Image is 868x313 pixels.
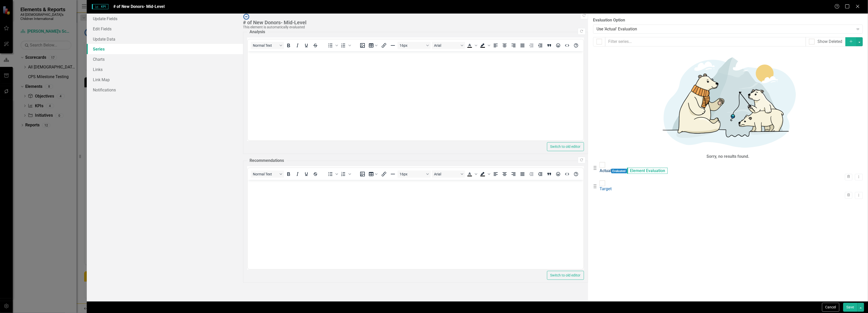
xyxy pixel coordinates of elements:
span: Arial [434,172,459,176]
span: 16px [400,172,425,176]
a: Links [87,64,243,75]
button: Strikethrough [311,171,320,178]
button: Table [367,42,379,49]
button: Bold [284,171,293,178]
a: Link Map [87,75,243,85]
span: Element Evaluation [627,168,668,174]
button: Insert/edit link [380,171,388,178]
span: Arial [434,43,459,47]
div: Text color Black [465,171,478,178]
a: Charts [87,54,243,64]
iframe: Rich Text Area [248,180,584,269]
button: Justify [518,42,527,49]
button: HTML Editor [563,171,572,178]
button: Blockquote [545,42,554,49]
legend: Recommendations [247,158,287,164]
button: Increase indent [536,171,545,178]
div: Background color Black [478,42,491,49]
span: Normal Text [253,43,278,47]
div: Bullet list [326,171,339,178]
button: Strikethrough [311,42,320,49]
div: Text color Black [465,42,478,49]
button: Help [572,171,580,178]
span: Evaluated [611,169,627,173]
button: Emojis [554,42,563,49]
button: Decrease indent [527,171,536,178]
div: Sorry, no results found. [706,154,749,160]
button: Switch to old editor [547,142,584,151]
button: Switch to old editor [547,271,584,280]
a: Target [600,186,612,191]
span: KPI [92,4,108,9]
a: Update Data [87,34,243,44]
button: Font Arial [432,42,465,49]
button: Font size 16px [398,42,431,49]
button: Align center [500,171,509,178]
button: Save [843,303,858,312]
button: Align left [491,171,500,178]
legend: Analysis [247,29,268,35]
span: Normal Text [253,172,278,176]
div: This element is automatically evaluated [243,25,586,29]
button: Italic [293,42,302,49]
button: Decrease indent [527,42,536,49]
button: Table [367,171,379,178]
button: Font Arial [432,171,465,178]
div: # of New Donors- Mid-Level [243,20,586,25]
button: Emojis [554,171,563,178]
button: Cancel [822,303,839,312]
span: # of New Donors- Mid-Level [114,4,165,9]
button: Blockquote [545,171,554,178]
button: HTML Editor [563,42,572,49]
a: Edit Fields [87,24,243,34]
button: Justify [518,171,527,178]
div: Numbered list [339,42,352,49]
button: Font size 16px [398,171,431,178]
button: Italic [293,171,302,178]
span: 16px [400,43,425,47]
button: Bold [284,42,293,49]
div: Background color Black [478,171,491,178]
a: Series [87,44,243,54]
button: Help [572,42,580,49]
div: Numbered list [339,171,352,178]
button: Align left [491,42,500,49]
button: Horizontal line [389,171,397,178]
button: Block Normal Text [251,171,284,178]
button: Block Normal Text [251,42,284,49]
button: Underline [302,42,311,49]
input: Filter series... [605,37,806,46]
button: Increase indent [536,42,545,49]
div: Use 'Actual' Evaluation [597,26,854,32]
button: Align right [509,42,518,49]
a: Update Fields [87,14,243,24]
button: Horizontal line [389,42,397,49]
iframe: Rich Text Area [248,51,584,140]
div: Show Deleted [818,39,842,45]
img: No results found [651,50,804,152]
button: Underline [302,171,311,178]
button: Align right [509,171,518,178]
a: Actual [600,168,611,173]
button: Insert image [358,171,367,178]
a: Notifications [87,85,243,95]
button: Align center [500,42,509,49]
img: No Information [243,14,249,20]
label: Evaluation Option [593,17,863,23]
button: Insert image [358,42,367,49]
button: Insert/edit link [380,42,388,49]
div: Bullet list [326,42,339,49]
